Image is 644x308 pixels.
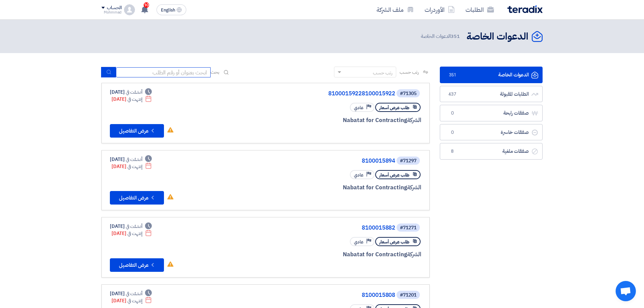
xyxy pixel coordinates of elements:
span: إنتهت في [127,96,142,103]
h2: الدعوات الخاصة [467,30,528,43]
span: بحث [211,69,219,76]
div: Nabatat for Contracting [259,116,421,125]
span: إنتهت في [127,163,142,170]
span: 437 [448,91,456,98]
span: إنتهت في [127,297,142,304]
div: دردشة مفتوحة [616,281,636,301]
a: صفقات خاسرة0 [440,124,543,141]
span: أنشئت في [126,156,142,163]
div: Mohmmad [101,10,121,14]
input: ابحث بعنوان أو رقم الطلب [116,67,211,77]
a: الطلبات المقبولة437 [440,86,543,102]
img: Teradix logo [507,5,543,13]
button: عرض التفاصيل [110,124,164,138]
span: 0 [448,110,456,117]
span: 0 [448,129,456,136]
span: إنتهت في [127,230,142,237]
a: 8100015882 [260,225,395,231]
a: ملف الشركة [371,2,419,18]
button: عرض التفاصيل [110,258,164,272]
a: الدعوات الخاصة351 [440,67,543,83]
div: [DATE] [112,96,152,103]
span: الشركة [407,183,422,192]
div: [DATE] [112,297,152,304]
a: الأوردرات [419,2,460,18]
span: 10 [144,2,149,8]
a: صفقات ملغية8 [440,143,543,160]
span: 351 [448,72,456,78]
div: الحساب [107,5,121,11]
div: رتب حسب [373,69,392,76]
a: 81000159228100015922 [260,91,395,97]
span: English [161,8,175,13]
span: 351 [451,32,460,40]
span: أنشئت في [126,223,142,230]
span: طلب عرض أسعار [379,172,409,178]
span: رتب حسب [400,69,419,76]
div: Nabatat for Contracting [259,183,421,192]
div: [DATE] [112,163,152,170]
img: profile_test.png [124,4,135,15]
span: الشركة [407,116,422,124]
div: [DATE] [110,156,152,163]
span: 8 [448,148,456,155]
div: [DATE] [110,223,152,230]
div: [DATE] [110,290,152,297]
div: #71305 [400,91,416,96]
span: عادي [354,239,363,245]
a: 8100015808 [260,292,395,298]
span: عادي [354,172,363,178]
button: عرض التفاصيل [110,191,164,205]
span: عادي [354,104,363,111]
a: الطلبات [460,2,499,18]
div: [DATE] [110,89,152,96]
a: 8100015894 [260,158,395,164]
span: طلب عرض أسعار [379,239,409,245]
div: #71297 [400,159,416,163]
span: الشركة [407,250,422,259]
div: #71201 [400,293,416,298]
a: صفقات رابحة0 [440,105,543,121]
div: #71271 [400,226,416,230]
span: أنشئت في [126,290,142,297]
span: أنشئت في [126,89,142,96]
div: [DATE] [112,230,152,237]
div: Nabatat for Contracting [259,250,421,259]
span: الدعوات الخاصة [421,32,461,40]
button: English [157,4,186,15]
span: طلب عرض أسعار [379,104,409,111]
